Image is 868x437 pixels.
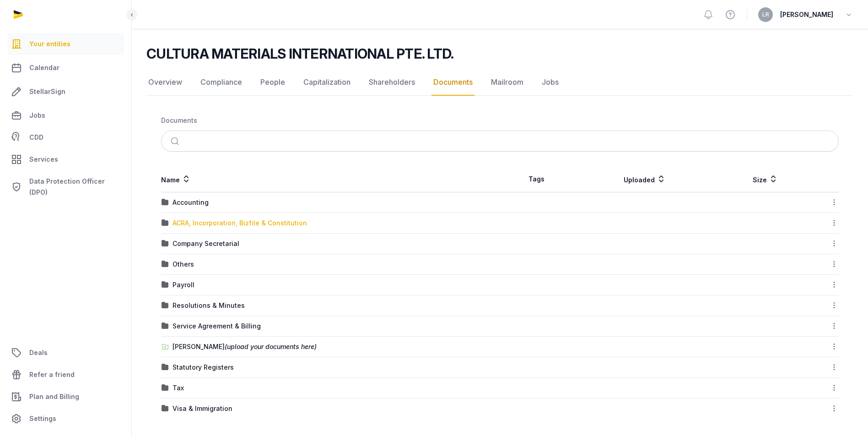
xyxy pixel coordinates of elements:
[7,408,124,430] a: Settings
[7,128,124,147] a: CDD
[161,110,839,131] nav: Breadcrumb
[225,343,317,350] span: (upload your documents here)
[259,69,287,96] a: People
[29,62,59,73] span: Calendar
[29,391,79,402] span: Plan and Billing
[29,369,75,380] span: Refer a friend
[489,69,525,96] a: Mailroom
[716,166,814,192] th: Size
[29,86,65,97] span: StellarSign
[703,331,868,437] iframe: Chat Widget
[162,261,169,268] img: folder.svg
[29,110,45,121] span: Jobs
[173,322,261,331] div: Service Agreement & Billing
[302,69,352,96] a: Capitalization
[7,104,124,126] a: Jobs
[162,384,169,392] img: folder.svg
[162,364,169,371] img: folder.svg
[367,69,417,96] a: Shareholders
[762,12,769,17] span: LR
[29,38,70,49] span: Your entities
[540,69,561,96] a: Jobs
[431,69,474,96] a: Documents
[7,364,124,386] a: Refer a friend
[573,166,716,192] th: Uploaded
[7,342,124,364] a: Deals
[162,343,169,350] img: folder-upload.svg
[162,219,169,227] img: folder.svg
[161,166,500,192] th: Name
[162,199,169,206] img: folder.svg
[7,81,124,103] a: StellarSign
[146,69,184,96] a: Overview
[173,404,232,413] div: Visa & Immigration
[162,322,169,330] img: folder.svg
[500,166,573,192] th: Tags
[758,7,773,22] button: LR
[162,240,169,247] img: folder.svg
[173,198,209,207] div: Accounting
[146,45,453,62] h2: CULTURA MATERIALS INTERNATIONAL PTE. LTD.
[173,383,184,393] div: Tax
[173,342,317,351] div: [PERSON_NAME]
[162,302,169,309] img: folder.svg
[173,363,234,372] div: Statutory Registers
[7,172,124,202] a: Data Protection Officer (DPO)
[29,347,48,358] span: Deals
[173,301,245,310] div: Resolutions & Minutes
[165,131,187,151] button: Submit
[199,69,244,96] a: Compliance
[7,386,124,408] a: Plan and Billing
[146,69,853,96] nav: Tabs
[7,33,124,55] a: Your entities
[162,405,169,412] img: folder.svg
[161,116,197,125] div: Documents
[7,148,124,170] a: Services
[29,154,58,165] span: Services
[29,176,120,198] span: Data Protection Officer (DPO)
[173,239,239,248] div: Company Secretarial
[780,9,833,20] span: [PERSON_NAME]
[29,413,56,424] span: Settings
[173,218,307,228] div: ACRA, Incorporation, Bizfile & Constitution
[173,260,194,269] div: Others
[7,57,124,79] a: Calendar
[173,280,194,290] div: Payroll
[162,281,169,289] img: folder.svg
[29,132,43,143] span: CDD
